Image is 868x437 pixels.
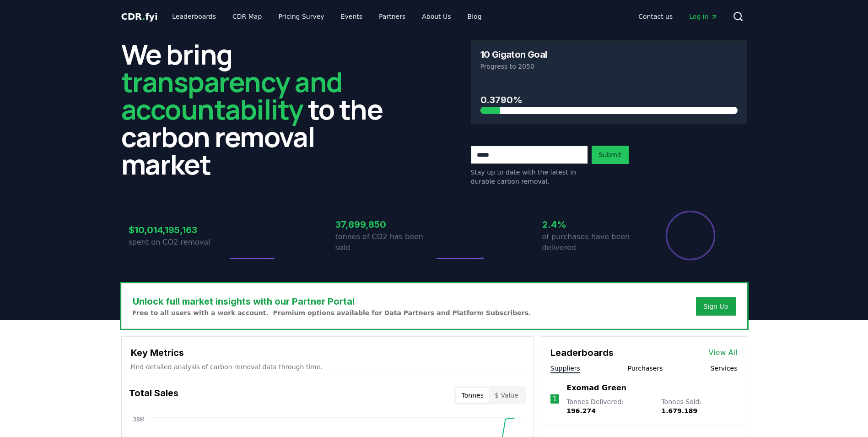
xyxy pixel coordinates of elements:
a: Partners [372,8,413,25]
h3: 10 Gigaton Goal [480,50,547,59]
p: spent on CO2 removal [129,237,227,248]
h2: We bring to the carbon removal market [121,40,398,178]
a: CDR Map [225,8,269,25]
a: Blog [460,8,489,25]
a: Sign Up [703,302,728,311]
h3: Key Metrics [131,346,524,360]
p: Find detailed analysis of carbon removal data through time. [131,362,524,371]
button: Suppliers [550,364,580,373]
p: Stay up to date with the latest in durable carbon removal. [471,168,588,186]
h3: Unlock full market insights with our Partner Portal [133,295,531,308]
a: Log in [682,8,725,25]
span: 1.679.189 [661,407,697,415]
nav: Main [165,8,489,25]
button: Services [710,364,737,373]
button: Tonnes [456,388,489,403]
a: Pricing Survey [271,8,331,25]
tspan: 38M [133,416,145,423]
p: of purchases have been delivered [542,231,641,253]
p: tonnes of CO2 has been sold [335,231,434,253]
span: CDR fyi [121,11,158,22]
p: Progress to 2050 [480,62,738,71]
p: Tonnes Delivered : [566,397,652,415]
span: transparency and accountability [121,63,342,128]
span: . [142,11,145,22]
a: CDR.fyi [121,10,158,23]
h3: 0.3790% [480,93,738,107]
p: 1 [552,393,557,404]
button: Submit [592,146,629,164]
span: 196.274 [566,407,596,415]
h3: 2.4% [542,218,641,231]
h3: $10,014,195,163 [129,223,227,237]
h3: 37,899,850 [335,218,434,231]
p: Free to all users with a work account. Premium options available for Data Partners and Platform S... [133,308,531,317]
a: Leaderboards [165,8,223,25]
div: Percentage of sales delivered [665,210,716,261]
p: Tonnes Sold : [661,397,737,415]
a: Events [334,8,370,25]
a: Contact us [631,8,680,25]
button: $ Value [489,388,524,403]
h3: Total Sales [129,386,178,404]
h3: Leaderboards [550,346,614,360]
a: About Us [415,8,458,25]
button: Purchasers [628,364,663,373]
button: Sign Up [696,297,735,316]
a: Exomad Green [566,382,626,393]
nav: Main [631,8,725,25]
a: View All [709,347,738,358]
span: Log in [689,12,717,21]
